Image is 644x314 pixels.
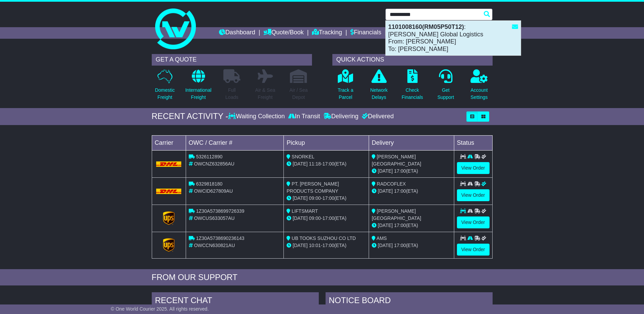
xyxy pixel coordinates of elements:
[394,168,406,174] span: 17:00
[219,27,255,39] a: Dashboard
[309,215,321,221] span: 09:00
[338,87,353,101] p: Track a Parcel
[394,223,406,228] span: 17:00
[292,235,356,241] span: UB TOOKS SUZHOU CO LTD
[152,273,493,282] div: FROM OUR SUPPORT
[290,87,308,101] p: Air / Sea Depot
[372,242,451,249] div: (ETA)
[378,168,393,174] span: [DATE]
[293,215,308,221] span: [DATE]
[372,222,451,229] div: (ETA)
[223,87,240,101] p: Full Loads
[457,162,490,174] a: View Order
[323,243,334,248] span: 17:00
[312,27,342,39] a: Tracking
[228,113,286,120] div: Waiting Collection
[287,242,366,249] div: - (ETA)
[376,235,387,241] span: AMS
[454,135,492,150] td: Status
[378,223,393,228] span: [DATE]
[470,69,488,105] a: AccountSettings
[287,215,366,222] div: - (ETA)
[287,195,366,202] div: - (ETA)
[309,195,321,201] span: 09:00
[163,238,174,252] img: GetCarrierServiceLogo
[394,188,406,194] span: 17:00
[154,69,175,105] a: DomesticFreight
[194,188,233,194] span: OWCID627809AU
[370,69,388,105] a: NetworkDelays
[186,135,284,150] td: OWC / Carrier #
[292,154,314,159] span: SNORKEL
[292,208,318,214] span: LIFTSMART
[152,292,319,311] div: RECENT CHAT
[194,243,235,248] span: OWCCN630821AU
[323,161,334,167] span: 17:00
[185,69,212,105] a: InternationalFreight
[337,69,354,105] a: Track aParcel
[378,188,393,194] span: [DATE]
[323,195,334,201] span: 17:00
[471,87,488,101] p: Account Settings
[369,135,454,150] td: Delivery
[437,87,454,101] p: Get Support
[194,215,235,221] span: OWCUS633057AU
[350,27,381,39] a: Financials
[332,54,493,66] div: QUICK ACTIONS
[309,161,321,167] span: 11:18
[293,243,308,248] span: [DATE]
[377,181,406,187] span: RADCOFLEX
[152,111,228,121] div: RECENT ACTIVITY -
[163,211,174,225] img: GetCarrierServiceLogo
[326,292,493,311] div: NOTICE BOARD
[293,195,308,201] span: [DATE]
[394,243,406,248] span: 17:00
[401,69,423,105] a: CheckFinancials
[185,87,211,101] p: International Freight
[457,244,490,256] a: View Order
[284,135,369,150] td: Pickup
[155,87,174,101] p: Domestic Freight
[196,181,222,187] span: 6329818180
[152,54,312,66] div: GET A QUOTE
[372,154,421,167] span: [PERSON_NAME] [GEOGRAPHIC_DATA]
[372,208,421,221] span: [PERSON_NAME] [GEOGRAPHIC_DATA]
[322,113,360,120] div: Delivering
[196,235,244,241] span: 1Z30A5738690236143
[309,243,321,248] span: 10:01
[402,87,423,101] p: Check Financials
[370,87,387,101] p: Network Delays
[255,87,275,101] p: Air & Sea Freight
[156,189,182,194] img: DHL.png
[196,208,244,214] span: 1Z30A5738699726339
[287,181,339,194] span: PT. [PERSON_NAME] PRODUCTS COMPANY
[360,113,394,120] div: Delivered
[156,161,182,167] img: DHL.png
[111,306,209,312] span: © One World Courier 2025. All rights reserved.
[457,189,490,201] a: View Order
[263,27,303,39] a: Quote/Book
[372,188,451,195] div: (ETA)
[287,160,366,168] div: - (ETA)
[194,161,234,167] span: OWCNZ632856AU
[378,243,393,248] span: [DATE]
[372,168,451,175] div: (ETA)
[287,113,322,120] div: In Transit
[196,154,222,159] span: 5326112890
[457,216,490,228] a: View Order
[323,215,334,221] span: 17:00
[437,69,454,105] a: GetSupport
[388,23,464,30] strong: 1101008160(RM05P50T12)
[293,161,308,167] span: [DATE]
[386,21,521,55] div: : [PERSON_NAME] Global Logistics From: [PERSON_NAME] To: [PERSON_NAME]
[152,135,186,150] td: Carrier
